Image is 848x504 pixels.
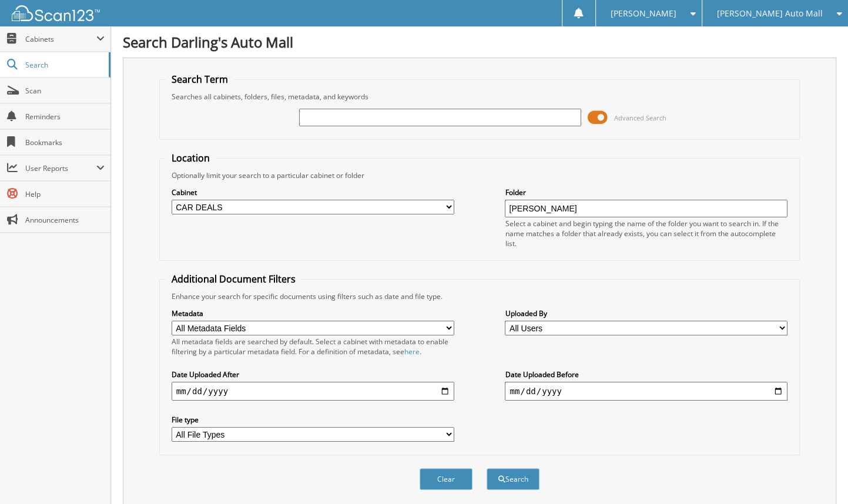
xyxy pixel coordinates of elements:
span: Help [25,189,105,199]
label: Folder [505,187,787,197]
div: Select a cabinet and begin typing the name of the folder you want to search in. If the name match... [505,219,787,248]
legend: Additional Document Filters [166,273,301,285]
label: Date Uploaded Before [505,369,787,379]
button: Clear [420,468,472,490]
legend: Location [166,152,216,164]
span: Bookmarks [25,137,105,147]
label: File type [172,415,454,425]
input: end [505,382,787,401]
span: Announcements [25,215,105,225]
label: Uploaded By [505,308,787,318]
label: Metadata [172,308,454,318]
span: Reminders [25,112,105,122]
h1: Search Darling's Auto Mall [123,32,836,52]
div: Optionally limit your search to a particular cabinet or folder [166,170,794,180]
input: start [172,382,454,401]
span: [PERSON_NAME] [611,10,676,17]
legend: Search Term [166,73,234,86]
span: Search [25,60,103,70]
span: User Reports [25,163,96,173]
div: All metadata fields are searched by default. Select a cabinet with metadata to enable filtering b... [172,337,454,357]
span: Scan [25,86,105,96]
button: Search [487,468,539,490]
div: Enhance your search for specific documents using filters such as date and file type. [166,291,794,301]
span: [PERSON_NAME] Auto Mall [717,10,823,17]
span: Cabinets [25,34,96,44]
a: here [404,347,420,357]
label: Date Uploaded After [172,369,454,379]
span: Advanced Search [614,113,666,122]
div: Searches all cabinets, folders, files, metadata, and keywords [166,92,794,102]
label: Cabinet [172,187,454,197]
img: scan123-logo-white.svg [12,5,100,21]
iframe: Chat Widget [789,448,848,504]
